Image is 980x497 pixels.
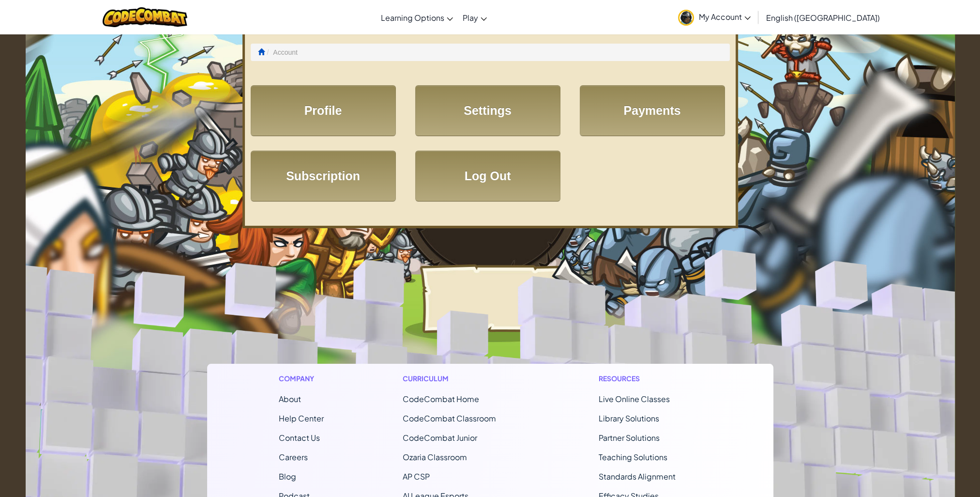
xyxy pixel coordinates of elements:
a: CodeCombat Classroom [403,413,496,423]
a: Learning Options [376,4,458,31]
span: CodeCombat Home [403,394,479,404]
a: Profile [251,85,396,136]
a: About [279,394,301,404]
span: Contact Us [279,433,320,443]
li: Account [265,47,298,57]
a: English ([GEOGRAPHIC_DATA]) [761,4,885,31]
a: Subscription [251,151,396,202]
h1: Curriculum [403,373,520,384]
a: Partner Solutions [599,433,660,443]
span: My Account [699,12,751,22]
a: My Account [673,2,755,32]
span: Learning Options [381,13,444,23]
a: CodeCombat Junior [403,433,477,443]
a: Standards Alignment [599,471,676,481]
img: avatar [678,10,694,26]
span: Play [463,13,478,23]
a: Settings [415,85,560,136]
a: Blog [279,471,296,481]
a: Live Online Classes [599,394,670,404]
a: Log Out [415,151,560,202]
a: Ozaria Classroom [403,452,467,462]
a: Teaching Solutions [599,452,667,462]
img: CodeCombat logo [103,7,187,27]
a: Help Center [279,413,324,423]
span: English ([GEOGRAPHIC_DATA]) [766,13,880,23]
a: Play [458,4,492,31]
a: AP CSP [403,471,430,481]
a: Careers [279,452,308,462]
a: Payments [580,85,725,136]
a: Library Solutions [599,413,659,423]
h1: Resources [599,373,702,384]
h1: Company [279,373,324,384]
